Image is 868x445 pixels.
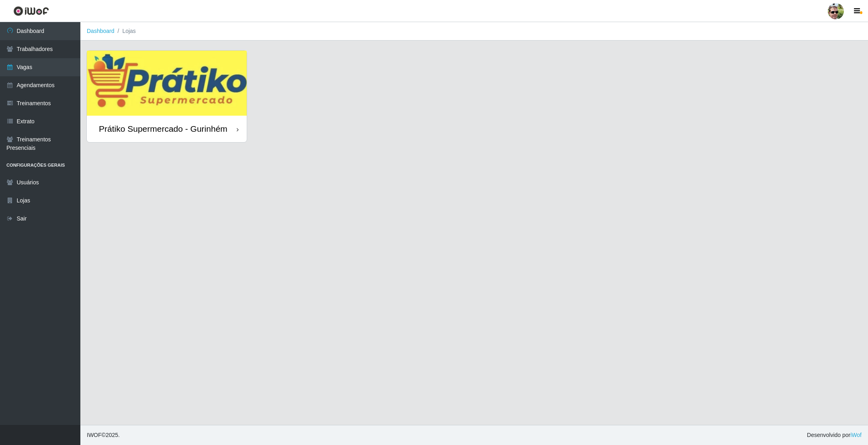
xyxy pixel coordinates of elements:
[115,27,136,35] li: Lojas
[87,28,115,34] a: Dashboard
[13,6,49,16] img: CoreUI Logo
[87,432,102,438] span: IWOF
[850,432,862,438] a: iWof
[87,431,120,439] span: © 2025 .
[807,431,862,439] span: Desenvolvido por
[99,124,227,134] div: Prátiko Supermercado - Gurinhém
[80,22,868,41] nav: breadcrumb
[87,51,247,116] img: cardImg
